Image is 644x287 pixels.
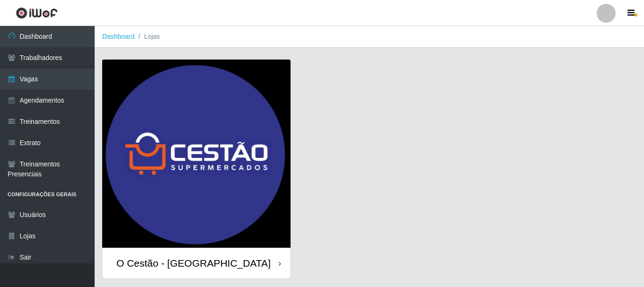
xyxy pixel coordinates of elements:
[102,60,291,278] a: O Cestão - [GEOGRAPHIC_DATA]
[95,26,644,48] nav: breadcrumb
[102,60,291,248] img: cardImg
[116,257,271,269] div: O Cestão - [GEOGRAPHIC_DATA]
[102,33,135,40] a: Dashboard
[135,32,160,42] li: Lojas
[16,7,58,19] img: CoreUI Logo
